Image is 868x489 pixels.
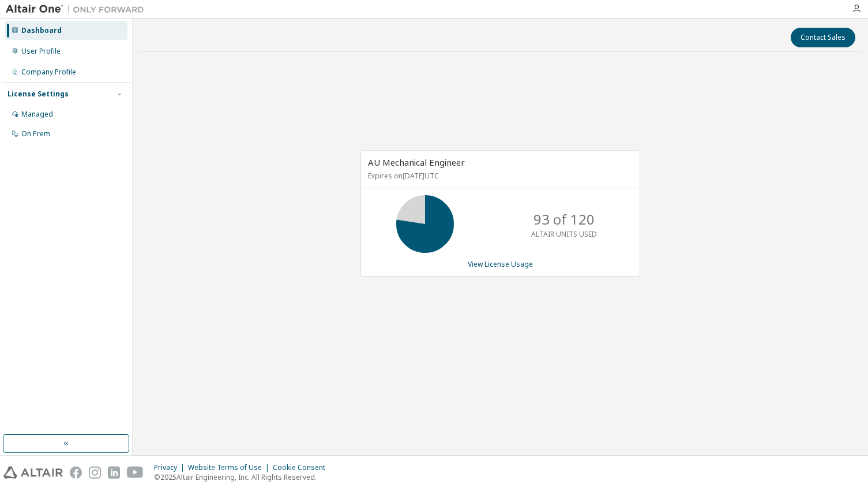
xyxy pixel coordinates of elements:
[368,156,465,168] span: AU Mechanical Engineer
[188,463,273,472] div: Website Terms of Use
[3,466,63,479] img: altair_logo.svg
[791,28,855,47] button: Contact Sales
[21,26,62,35] div: Dashboard
[154,463,188,472] div: Privacy
[21,68,76,77] div: Company Profile
[70,466,82,479] img: facebook.svg
[368,171,630,181] p: Expires on [DATE] UTC
[273,463,332,472] div: Cookie Consent
[468,259,533,269] a: View License Usage
[21,47,61,56] div: User Profile
[154,472,332,482] p: © 2025 Altair Engineering, Inc. All Rights Reserved.
[531,229,597,239] p: ALTAIR UNITS USED
[533,210,595,229] p: 93 of 120
[21,110,53,119] div: Managed
[6,3,150,15] img: Altair One
[127,466,144,479] img: youtube.svg
[89,466,101,479] img: instagram.svg
[7,89,69,99] div: License Settings
[21,129,50,139] div: On Prem
[108,466,120,479] img: linkedin.svg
